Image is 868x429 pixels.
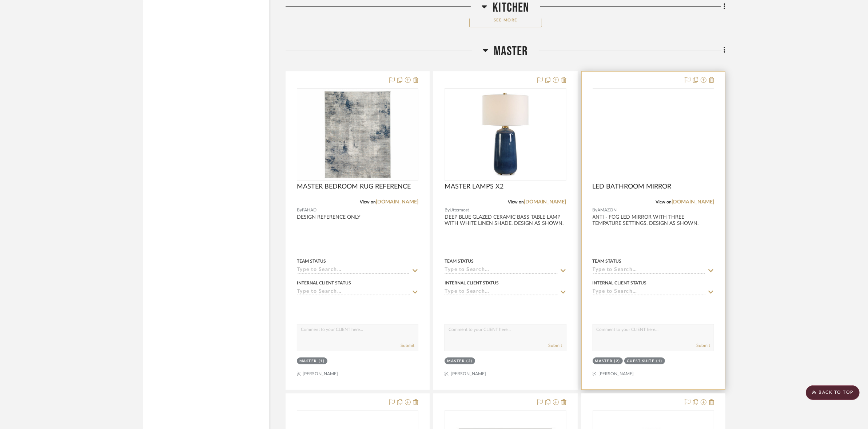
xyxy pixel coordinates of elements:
[460,89,551,180] img: MASTER LAMPS X2
[302,207,316,214] span: FAHAD
[445,267,557,274] input: Type to Search…
[445,183,503,191] span: MASTER LAMPS X2
[401,342,414,349] button: Submit
[445,258,474,264] div: Team Status
[445,207,450,214] span: By
[447,359,465,364] div: MASTER
[524,199,566,205] a: [DOMAIN_NAME]
[614,359,621,364] div: (2)
[593,280,647,286] div: Internal Client Status
[593,289,705,296] input: Type to Search…
[657,359,663,364] div: (1)
[549,342,562,349] button: Submit
[297,289,410,296] input: Type to Search…
[593,207,598,214] span: By
[466,359,473,364] div: (2)
[297,207,302,214] span: By
[595,359,613,364] div: MASTER
[656,200,672,204] span: View on
[593,258,622,264] div: Team Status
[297,183,411,191] span: MASTER BEDROOM RUG REFERENCE
[598,207,617,214] span: AMAZON
[376,199,418,205] a: [DOMAIN_NAME]
[299,359,317,364] div: MASTER
[469,13,542,27] button: See More
[298,89,418,179] img: MASTER BEDROOM RUG REFERENCE
[806,385,860,400] scroll-to-top-button: BACK TO TOP
[627,359,655,364] div: GUEST SUITE
[508,200,524,204] span: View on
[672,199,714,205] a: [DOMAIN_NAME]
[696,342,710,349] button: Submit
[297,258,326,264] div: Team Status
[494,44,528,59] span: MASTER
[593,183,672,191] span: LED BATHROOM MIRROR
[445,280,499,286] div: Internal Client Status
[360,200,376,204] span: View on
[450,207,469,214] span: Uttermost
[319,359,325,364] div: (1)
[297,280,351,286] div: Internal Client Status
[445,289,557,296] input: Type to Search…
[297,267,410,274] input: Type to Search…
[593,267,705,274] input: Type to Search…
